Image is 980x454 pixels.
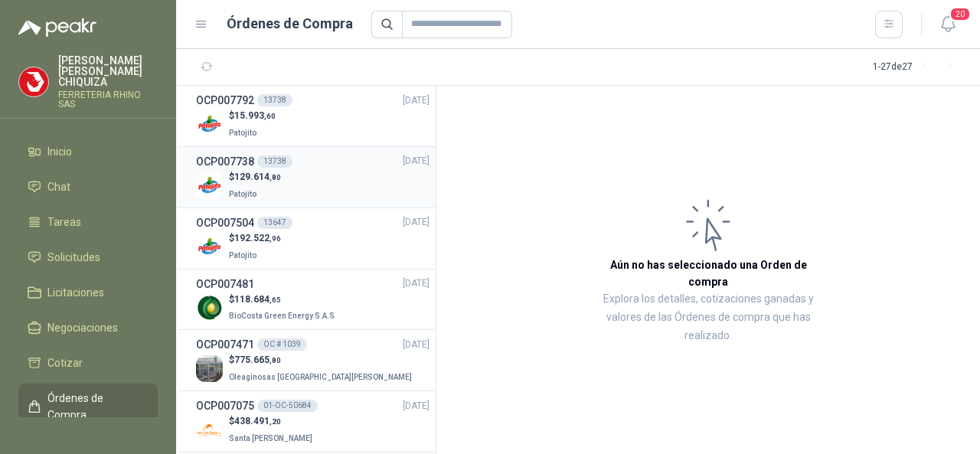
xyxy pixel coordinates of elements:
h3: OCP007075 [196,397,254,414]
span: Negociaciones [47,319,118,336]
div: 01-OC-50684 [257,400,318,412]
img: Company Logo [196,111,223,138]
div: 13738 [257,155,292,168]
span: Patojito [229,190,256,198]
p: $ [229,353,415,367]
span: 438.491 [234,416,281,426]
span: BioCosta Green Energy S.A.S [229,312,335,320]
span: ,60 [264,112,276,120]
p: Explora los detalles, cotizaciones ganadas y valores de las Órdenes de compra que has realizado. [590,290,827,345]
img: Logo peakr [18,18,96,37]
span: 20 [949,7,971,21]
div: 13738 [257,94,292,106]
img: Company Logo [196,416,223,443]
img: Company Logo [196,234,223,260]
span: ,65 [269,296,281,304]
h3: Aún no has seleccionado una Orden de compra [590,256,827,290]
img: Company Logo [196,355,223,382]
span: [DATE] [403,399,430,413]
div: OC # 1039 [257,338,307,351]
button: 20 [934,11,962,38]
img: Company Logo [196,294,223,321]
a: Solicitudes [18,243,158,272]
span: [DATE] [403,93,430,108]
a: Chat [18,172,158,201]
span: Oleaginosas [GEOGRAPHIC_DATA][PERSON_NAME] [229,373,412,381]
p: $ [229,109,276,123]
span: Santa [PERSON_NAME] [229,434,312,443]
a: OCP00707501-OC-50684[DATE] Company Logo$438.491,20Santa [PERSON_NAME] [196,397,430,446]
h3: OCP007481 [196,276,254,292]
span: Solicitudes [47,249,100,266]
span: [DATE] [403,276,430,291]
h3: OCP007738 [196,153,254,170]
a: OCP00773813738[DATE] Company Logo$129.614,80Patojito [196,153,430,201]
span: Tareas [47,214,81,230]
p: [PERSON_NAME] [PERSON_NAME] CHIQUIZA [58,55,158,87]
a: Tareas [18,207,158,237]
h3: OCP007792 [196,92,254,109]
span: Chat [47,178,70,195]
img: Company Logo [19,67,48,96]
a: Inicio [18,137,158,166]
h3: OCP007504 [196,214,254,231]
span: Órdenes de Compra [47,390,143,423]
a: OCP00750413647[DATE] Company Logo$192.522,96Patojito [196,214,430,263]
p: $ [229,170,281,185]
h1: Órdenes de Compra [227,13,353,34]
h3: OCP007471 [196,336,254,353]
a: OCP007481[DATE] Company Logo$118.684,65BioCosta Green Energy S.A.S [196,276,430,324]
div: 13647 [257,217,292,229]
a: Órdenes de Compra [18,384,158,430]
span: [DATE] [403,338,430,352]
span: 15.993 [234,110,276,121]
p: $ [229,292,338,307]
span: 775.665 [234,354,281,365]
a: Negociaciones [18,313,158,342]
span: ,20 [269,417,281,426]
p: FERRETERIA RHINO SAS [58,90,158,109]
span: Cotizar [47,354,83,371]
span: 118.684 [234,294,281,305]
img: Company Logo [196,172,223,199]
span: [DATE] [403,215,430,230]
span: 129.614 [234,171,281,182]
a: Licitaciones [18,278,158,307]
span: [DATE] [403,154,430,168]
div: 1 - 27 de 27 [873,55,962,80]
span: ,96 [269,234,281,243]
p: $ [229,414,315,429]
span: ,80 [269,356,281,364]
span: Patojito [229,129,256,137]
span: Patojito [229,251,256,260]
span: Inicio [47,143,72,160]
span: Licitaciones [47,284,104,301]
span: ,80 [269,173,281,181]
span: 192.522 [234,233,281,243]
p: $ [229,231,281,246]
a: Cotizar [18,348,158,377]
a: OCP00779213738[DATE] Company Logo$15.993,60Patojito [196,92,430,140]
a: OCP007471OC # 1039[DATE] Company Logo$775.665,80Oleaginosas [GEOGRAPHIC_DATA][PERSON_NAME] [196,336,430,384]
